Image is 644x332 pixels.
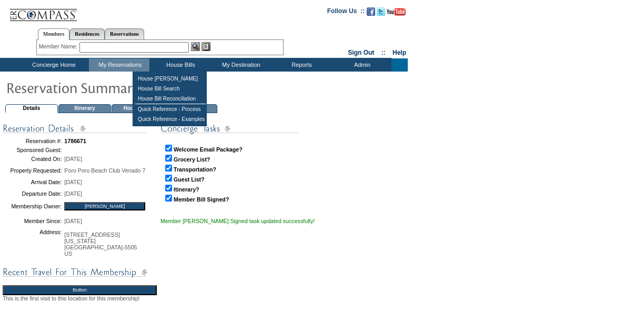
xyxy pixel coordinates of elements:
[377,7,385,16] img: Follow us on Twitter
[89,58,149,72] td: My Reservations
[160,122,298,135] img: subTtlConTasks.gif
[135,84,206,94] td: House Bill Search
[149,58,210,72] td: House Bills
[174,166,216,173] strong: Transportation?
[64,179,82,185] span: [DATE]
[105,28,144,39] a: Reservations
[381,49,386,56] span: ::
[387,8,406,16] img: Subscribe to our YouTube Channel
[58,104,111,113] td: Itinerary
[174,146,215,153] strong: Welcome Email
[327,6,365,19] td: Follow Us ::
[3,214,62,229] td: Member Since:
[64,138,86,144] span: 1786671
[3,122,147,135] img: subTtlConResDetails.gif
[191,42,200,51] img: View
[3,165,62,176] td: Property Requested:
[39,42,79,51] div: Member Name:
[3,266,147,279] img: subTtlConRecTravel.gif
[367,11,375,17] a: Become our fan on Facebook
[3,199,62,214] td: Membership Owner:
[69,28,105,39] a: Residences
[3,285,157,295] input: Button
[3,295,140,301] span: This is the first visit to this location for this membership!
[174,156,210,163] strong: Grocery List?
[17,58,89,72] td: Concierge Home
[174,186,199,193] strong: Itinerary?
[174,176,205,183] strong: Guest List?
[64,232,137,257] span: [STREET_ADDRESS] [US_STATE][GEOGRAPHIC_DATA]-5505 US
[393,49,406,56] a: Help
[174,196,229,203] strong: Member Bill Signed?
[377,11,385,17] a: Follow us on Twitter
[6,77,216,98] img: pgTtlResSummary.gif
[64,190,82,197] span: [DATE]
[64,156,82,162] span: [DATE]
[3,153,62,165] td: Created On:
[3,147,62,153] td: Sponsored Guest:
[135,74,206,84] td: House [PERSON_NAME]
[202,42,210,51] img: Reservations
[367,7,375,16] img: Become our fan on Facebook
[135,114,206,124] td: Quick Reference - Examples
[38,28,70,40] a: Members
[112,104,164,113] td: House Bills
[331,58,391,72] td: Admin
[210,58,270,72] td: My Destination
[3,135,62,147] td: Reservation #:
[64,167,145,174] span: Poro Poro Beach Club Venado 7
[348,49,374,56] a: Sign Out
[3,188,62,199] td: Departure Date:
[3,176,62,188] td: Arrival Date:
[64,218,82,224] span: [DATE]
[135,104,206,114] td: Quick Reference - Process
[3,229,62,259] td: Address:
[387,11,406,17] a: Subscribe to our YouTube Channel
[135,94,206,104] td: House Bill Reconciliation
[270,58,331,72] td: Reports
[216,146,243,153] strong: Package?
[64,202,145,210] input: [PERSON_NAME]
[160,218,323,224] div: Member [PERSON_NAME] Signed task updated successfully!
[5,104,58,113] td: Details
